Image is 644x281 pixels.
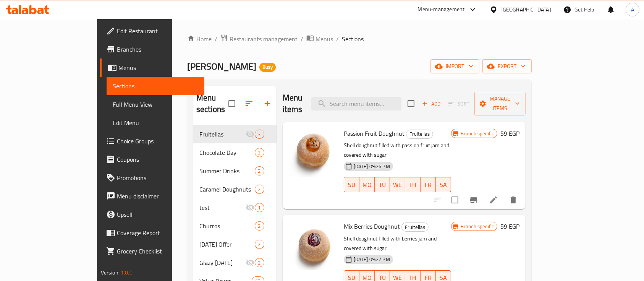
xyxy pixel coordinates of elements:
span: Select section [403,96,419,112]
span: Passion Fruit Doughnut [344,128,405,139]
div: test [199,203,245,212]
button: Branch-specific-item [464,191,483,209]
a: Promotions [100,169,205,187]
span: SU [347,179,356,190]
a: Choice Groups [100,132,205,150]
div: test1 [193,198,277,217]
a: Restaurants management [220,34,298,44]
span: export [489,62,526,71]
span: Promotions [117,173,199,182]
span: 2 [255,186,264,193]
span: Menus [118,63,199,72]
svg: Inactive section [246,130,255,139]
button: TH [405,177,421,192]
a: Edit Restaurant [100,22,205,40]
span: Sort sections [240,94,258,113]
p: Shell doughnut filled with passion fruit jam and covered with sugar [344,141,451,160]
span: FR [424,179,433,190]
span: Chocolate Day [199,148,254,157]
span: 1 [255,204,264,211]
a: Edit menu item [489,195,498,205]
span: TU [378,179,387,190]
button: export [482,59,532,73]
button: FR [421,177,436,192]
span: Upsell [117,210,199,219]
span: Version: [101,268,120,278]
a: Coupons [100,150,205,169]
span: Select section first [443,98,474,110]
span: [DATE] 09:27 PM [351,256,393,263]
span: Churros [199,221,254,231]
button: TU [375,177,390,192]
div: Wednesday Offer [199,240,254,249]
div: [DATE] Offer2 [193,235,277,253]
span: [DATE] 09:26 PM [351,163,393,170]
span: Branch specific [458,223,497,230]
svg: Inactive section [246,203,255,212]
span: SA [439,179,448,190]
a: Edit Menu [107,114,205,132]
span: import [437,62,473,71]
a: Menu disclaimer [100,187,205,205]
div: Busy [259,63,276,72]
span: Add [421,99,442,108]
span: Edit Menu [113,118,199,127]
div: [GEOGRAPHIC_DATA] [501,5,551,14]
span: 1.0.0 [121,268,133,278]
span: Branch specific [458,130,497,137]
span: TH [408,179,417,190]
div: Fruitellas3 [193,125,277,143]
span: Edit Restaurant [117,26,199,36]
div: Summer Drinks2 [193,162,277,180]
div: items [255,221,264,231]
a: Sections [107,77,205,95]
button: import [430,59,479,73]
span: WE [393,179,402,190]
span: Menu disclaimer [117,192,199,201]
span: Select to update [447,192,463,208]
button: SU [344,177,359,192]
button: Add [419,98,443,110]
span: Sections [342,34,364,44]
span: Add item [419,98,443,110]
span: Fruitellas [199,130,245,139]
button: Add section [258,94,277,113]
div: items [255,130,264,139]
a: Coverage Report [100,224,205,242]
span: Grocery Checklist [117,247,199,256]
h2: Menu sections [196,92,228,115]
button: MO [359,177,375,192]
img: Mix Berries Doughnut [289,221,338,270]
span: Branches [117,45,199,54]
a: Menus [100,58,205,77]
span: Caramel Doughnuts [199,185,254,194]
p: Shell doughnut filled with berries jam and covered with sugar [344,234,451,253]
span: 3 [255,131,264,138]
a: Grocery Checklist [100,242,205,260]
span: 2 [255,149,264,156]
button: SA [436,177,451,192]
a: Upsell [100,205,205,224]
span: Fruitellas [402,223,428,232]
span: 2 [255,167,264,175]
span: 2 [255,241,264,248]
h6: 59 EGP [500,128,519,139]
span: Coupons [117,155,199,164]
span: Fruitellas [406,130,433,138]
h2: Menu items [283,92,303,115]
span: A [631,5,634,14]
div: Menu-management [418,5,465,14]
div: items [255,148,264,157]
input: search [311,97,401,110]
span: 2 [255,259,264,266]
span: Glazy [DATE] [199,258,245,267]
li: / [336,34,339,44]
div: Glazy [DATE]2 [193,253,277,272]
span: Summer Drinks [199,166,254,175]
li: / [215,34,217,44]
span: Choice Groups [117,136,199,146]
a: Branches [100,40,205,58]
